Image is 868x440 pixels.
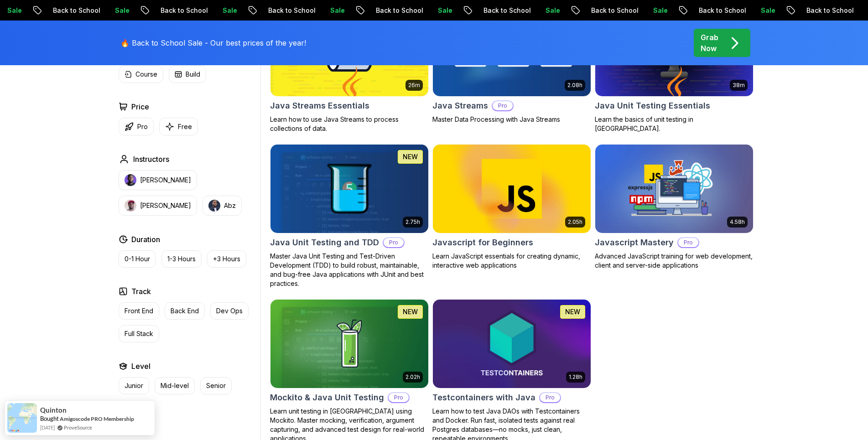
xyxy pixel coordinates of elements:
[207,250,246,268] button: +3 Hours
[691,6,754,15] p: Back to School
[733,82,745,89] p: 38m
[140,176,191,185] p: [PERSON_NAME]
[569,373,582,381] p: 1.28h
[403,307,418,316] p: NEW
[40,415,59,422] span: Bought
[730,218,745,226] p: 4.58h
[754,6,783,15] p: Sale
[270,300,428,388] img: Mockito & Java Unit Testing card
[125,174,136,186] img: instructor img
[133,154,169,165] h2: Instructors
[595,7,754,133] a: Java Unit Testing Essentials card38mJava Unit Testing EssentialsLearn the basics of unit testing ...
[595,145,753,233] img: Javascript Mastery card
[125,200,136,212] img: instructor img
[210,302,249,320] button: Dev Ops
[40,424,55,431] span: [DATE]
[595,144,754,270] a: Javascript Mastery card4.58hJavascript MasteryProAdvanced JavaScript training for web development...
[119,377,149,394] button: Junior
[270,391,384,404] h2: Mockito & Java Unit Testing
[161,250,202,268] button: 1-3 Hours
[131,234,160,245] h2: Duration
[595,115,754,133] p: Learn the basics of unit testing in [GEOGRAPHIC_DATA].
[433,300,591,388] img: Testcontainers with Java card
[270,7,429,133] a: Java Streams Essentials card26mJava Streams EssentialsLearn how to use Java Streams to process co...
[432,115,591,124] p: Master Data Processing with Java Streams
[200,377,232,394] button: Senior
[7,403,37,433] img: provesource social proof notification image
[799,6,861,15] p: Back to School
[119,196,197,216] button: instructor img[PERSON_NAME]
[119,302,159,320] button: Front End
[701,32,718,54] p: Grab Now
[405,218,420,226] p: 2.75h
[678,238,698,247] p: Pro
[584,6,646,15] p: Back to School
[137,122,148,131] p: Pro
[568,218,582,226] p: 2.05h
[135,70,157,79] p: Course
[323,6,352,15] p: Sale
[131,286,151,297] h2: Track
[595,99,710,112] h2: Java Unit Testing Essentials
[171,306,199,316] p: Back End
[161,381,189,390] p: Mid-level
[153,6,215,15] p: Back to School
[216,306,243,316] p: Dev Ops
[261,6,323,15] p: Back to School
[213,254,240,264] p: +3 Hours
[431,6,460,15] p: Sale
[270,144,429,288] a: Java Unit Testing and TDD card2.75hNEWJava Unit Testing and TDDProMaster Java Unit Testing and Te...
[64,424,92,431] a: ProveSource
[140,201,191,210] p: [PERSON_NAME]
[131,101,149,112] h2: Price
[493,101,513,110] p: Pro
[208,200,220,212] img: instructor img
[165,302,205,320] button: Back End
[159,118,198,135] button: Free
[565,307,580,316] p: NEW
[432,252,591,270] p: Learn JavaScript essentials for creating dynamic, interactive web applications
[224,201,236,210] p: Abz
[46,6,108,15] p: Back to School
[40,406,67,414] span: Quinton
[125,306,153,316] p: Front End
[595,236,674,249] h2: Javascript Mastery
[120,37,306,48] p: 🔥 Back to School Sale - Our best prices of the year!
[369,6,431,15] p: Back to School
[405,373,420,381] p: 2.02h
[403,152,418,161] p: NEW
[432,7,591,124] a: Java Streams card2.08hJava StreamsProMaster Data Processing with Java Streams
[432,236,533,249] h2: Javascript for Beginners
[408,82,420,89] p: 26m
[119,250,156,268] button: 0-1 Hour
[432,99,488,112] h2: Java Streams
[119,66,163,83] button: Course
[595,252,754,270] p: Advanced JavaScript training for web development, client and server-side applications
[432,144,591,270] a: Javascript for Beginners card2.05hJavascript for BeginnersLearn JavaScript essentials for creatin...
[108,6,137,15] p: Sale
[270,236,379,249] h2: Java Unit Testing and TDD
[119,325,159,342] button: Full Stack
[60,415,134,422] a: Amigoscode PRO Membership
[567,82,582,89] p: 2.08h
[125,381,143,390] p: Junior
[540,393,560,402] p: Pro
[389,393,409,402] p: Pro
[476,6,538,15] p: Back to School
[538,6,567,15] p: Sale
[125,254,150,264] p: 0-1 Hour
[131,361,151,372] h2: Level
[203,196,242,216] button: instructor imgAbz
[646,6,675,15] p: Sale
[167,254,196,264] p: 1-3 Hours
[169,66,206,83] button: Build
[125,329,153,338] p: Full Stack
[384,238,404,247] p: Pro
[155,377,195,394] button: Mid-level
[186,70,200,79] p: Build
[178,122,192,131] p: Free
[119,170,197,190] button: instructor img[PERSON_NAME]
[119,118,154,135] button: Pro
[270,115,429,133] p: Learn how to use Java Streams to process collections of data.
[270,145,428,233] img: Java Unit Testing and TDD card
